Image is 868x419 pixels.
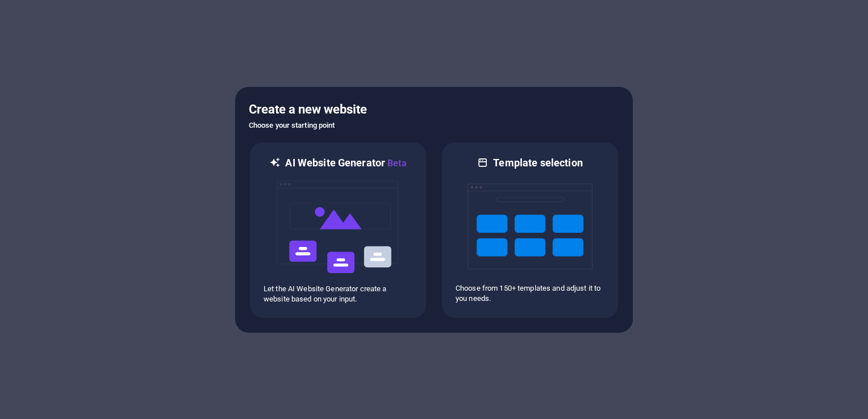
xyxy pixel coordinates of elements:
[249,141,427,319] div: AI Website GeneratorBetaaiLet the AI Website Generator create a website based on your input.
[249,119,619,132] h6: Choose your starting point
[456,283,604,304] p: Choose from 150+ templates and adjust it to you needs.
[493,156,582,170] h6: Template selection
[249,100,619,119] h5: Create a new website
[285,156,406,170] h6: AI Website Generator
[385,158,407,169] span: Beta
[264,284,412,304] p: Let the AI Website Generator create a website based on your input.
[276,170,400,284] img: ai
[441,141,619,319] div: Template selectionChoose from 150+ templates and adjust it to you needs.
